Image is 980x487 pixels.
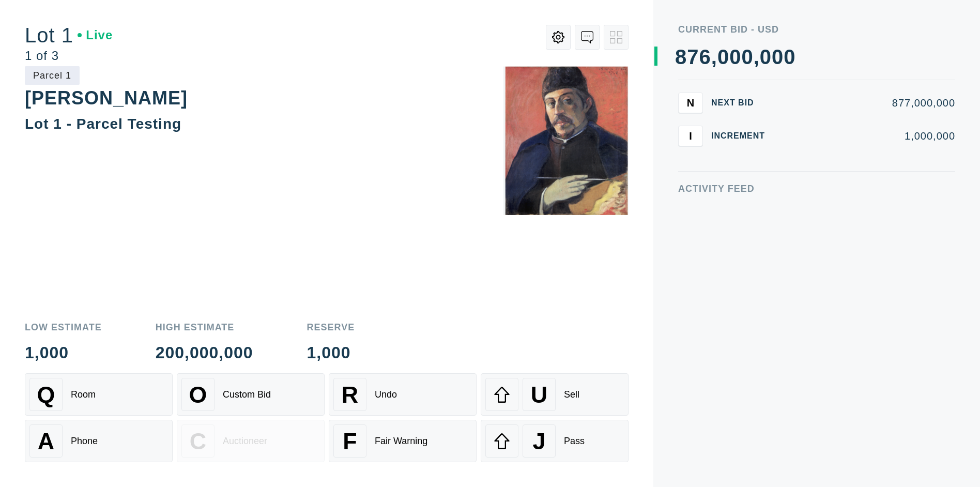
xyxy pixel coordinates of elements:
[782,131,955,141] div: 1,000,000
[782,98,955,108] div: 877,000,000
[564,389,579,400] div: Sell
[687,97,694,109] span: N
[772,47,784,67] div: 0
[675,47,687,67] div: 8
[689,130,692,142] span: I
[342,382,358,408] span: R
[481,420,629,462] button: JPass
[687,47,699,67] div: 7
[699,47,711,67] div: 6
[754,47,760,253] div: ,
[343,428,357,454] span: F
[71,436,98,447] div: Phone
[741,47,753,67] div: 0
[375,389,397,400] div: Undo
[38,428,54,454] span: A
[25,323,102,332] div: Low Estimate
[25,420,173,462] button: APhone
[564,436,585,447] div: Pass
[71,389,96,400] div: Room
[711,47,717,253] div: ,
[25,344,102,361] div: 1,000
[177,420,325,462] button: CAuctioneer
[189,382,207,408] span: O
[25,25,113,45] div: Lot 1
[375,436,427,447] div: Fair Warning
[177,373,325,416] button: OCustom Bid
[329,420,477,462] button: FFair Warning
[678,25,955,34] div: Current Bid - USD
[307,323,355,332] div: Reserve
[25,50,113,62] div: 1 of 3
[531,382,547,408] span: U
[711,132,773,140] div: Increment
[223,436,267,447] div: Auctioneer
[784,47,795,67] div: 0
[307,344,355,361] div: 1,000
[78,29,113,41] div: Live
[25,116,181,132] div: Lot 1 - Parcel Testing
[717,47,729,67] div: 0
[329,373,477,416] button: RUndo
[481,373,629,416] button: USell
[678,184,955,193] div: Activity Feed
[25,373,173,416] button: QRoom
[729,47,741,67] div: 0
[223,389,271,400] div: Custom Bid
[711,99,773,107] div: Next Bid
[156,323,253,332] div: High Estimate
[37,382,55,408] span: Q
[532,428,545,454] span: J
[156,344,253,361] div: 200,000,000
[190,428,206,454] span: C
[678,126,703,146] button: I
[678,93,703,113] button: N
[25,66,80,85] div: Parcel 1
[25,87,188,109] div: [PERSON_NAME]
[760,47,772,67] div: 0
